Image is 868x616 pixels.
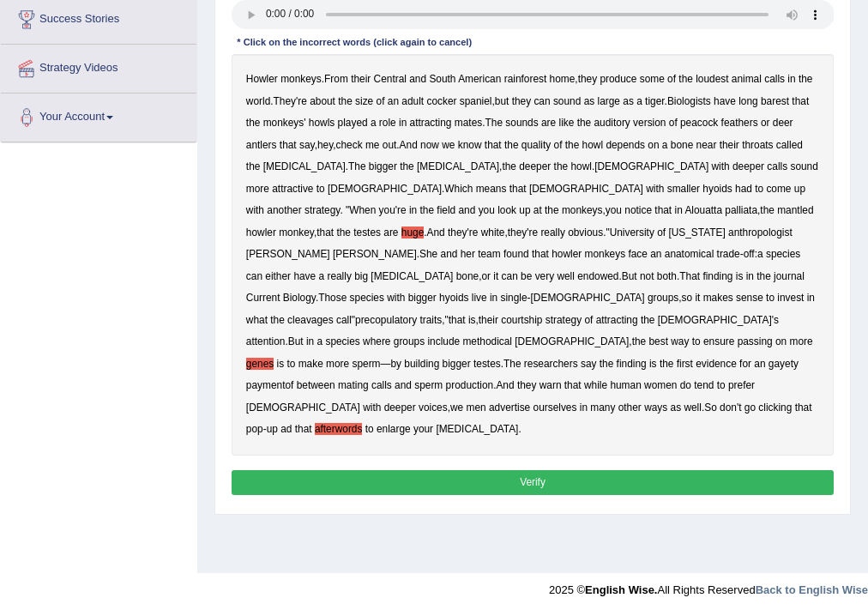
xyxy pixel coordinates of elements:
b: howler [246,226,276,239]
b: a [318,270,324,282]
b: throats [742,139,773,151]
b: with [387,292,405,304]
b: sperm [414,379,443,391]
b: can [246,270,262,282]
b: me [365,139,380,151]
b: sound [553,95,581,107]
b: they're [448,226,478,239]
b: the [400,160,414,172]
b: But [288,335,304,347]
b: journal [774,270,805,282]
b: auditory [594,117,630,129]
b: palliata [725,204,757,216]
b: howler [552,248,582,260]
b: deeper [732,160,764,172]
b: the [799,73,813,85]
b: a [317,335,323,347]
b: that [280,139,297,151]
b: deer [773,117,793,129]
b: world [246,95,270,107]
b: make [298,358,323,370]
b: The [485,117,503,129]
b: From [324,73,348,85]
b: attracting [410,117,452,129]
b: size [355,95,373,107]
b: notice [624,204,652,216]
b: the [641,314,655,326]
b: they [578,73,597,85]
b: produce [600,73,636,85]
b: they're [508,226,538,239]
b: face [628,248,647,260]
b: bigger [408,292,437,304]
b: both [657,270,677,282]
b: species [350,292,384,304]
a: Your Account [1,94,196,136]
b: [DEMOGRAPHIC_DATA] [529,183,643,195]
div: . , . , . . , , . . , . . . " , , , . , ." . - : , . . . - , " ," , . , — . . , . - . [232,54,835,456]
b: in [490,292,497,304]
b: cocker [426,95,456,107]
b: include [427,335,460,347]
b: that [509,183,527,195]
b: groups [394,335,425,347]
b: barest [761,95,789,107]
b: smaller [667,183,700,195]
b: to [316,183,325,195]
b: with [246,204,264,216]
b: really [327,270,351,282]
b: up [519,204,530,216]
b: the [632,335,647,347]
b: out [383,139,397,151]
b: anatomical [665,248,714,260]
b: but [495,95,509,107]
b: on [648,139,659,151]
b: Those [318,292,347,304]
b: best [648,335,667,347]
b: the [577,117,592,129]
b: as [584,95,595,107]
b: come [766,183,791,195]
b: [MEDICAL_DATA] [371,270,453,282]
b: [US_STATE] [668,226,725,239]
b: and [409,73,426,85]
b: you [479,204,495,216]
b: that [532,248,549,260]
b: [DEMOGRAPHIC_DATA] [515,335,629,347]
b: precopulatory [355,314,417,326]
b: the [600,358,614,370]
b: in [746,270,754,282]
b: cleavages [287,314,334,326]
b: the [246,117,261,129]
b: Alouatta [684,204,722,216]
b: the [504,139,519,151]
b: passing [738,335,773,347]
b: sound [790,160,817,172]
b: or [481,270,491,282]
b: [PERSON_NAME] [333,248,417,260]
b: strategy [546,314,582,326]
b: species [325,335,359,347]
b: calls [371,379,392,391]
b: methodical [462,335,512,347]
b: warn [539,379,562,391]
b: of [669,117,678,129]
b: that [316,226,334,239]
b: call [336,314,352,326]
b: University [610,226,654,239]
b: evidence [696,358,737,370]
b: like [558,117,574,129]
b: adult [401,95,424,107]
b: some [640,73,665,85]
b: a [757,248,763,260]
b: spaniel [460,95,492,107]
b: and [441,248,458,260]
b: what [246,314,268,326]
b: [DEMOGRAPHIC_DATA]'s [658,314,779,326]
b: on [775,335,787,347]
b: they [512,95,531,107]
b: mating [338,379,369,391]
b: They're [274,95,307,107]
b: But [622,270,637,282]
button: Verify [232,470,835,495]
